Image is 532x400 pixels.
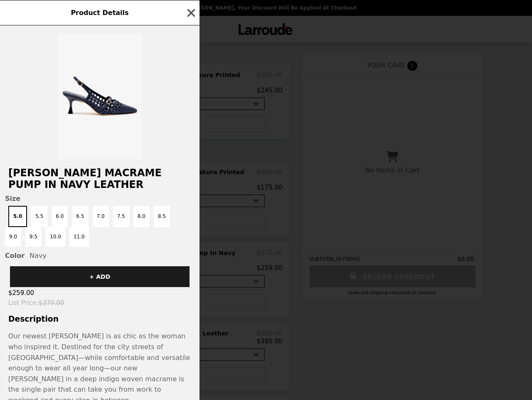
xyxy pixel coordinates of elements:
button: + ADD [10,266,190,287]
button: 5.5 [31,206,47,227]
div: Navy [5,252,195,260]
button: 10.0 [46,227,65,247]
span: Size [5,195,195,202]
button: 5.0 [8,206,27,227]
button: 6.0 [52,206,68,227]
button: 9.0 [5,227,21,247]
span: Product Details [71,9,128,17]
span: $370.00 [39,299,64,307]
button: 11.0 [69,227,89,247]
button: 9.5 [25,227,42,247]
img: 5.0 / Navy [58,34,141,159]
button: 7.5 [113,206,129,227]
button: 8.5 [154,206,170,227]
button: 7.0 [93,206,109,227]
button: 8.0 [133,206,150,227]
button: 6.5 [72,206,88,227]
span: Color [5,252,25,260]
